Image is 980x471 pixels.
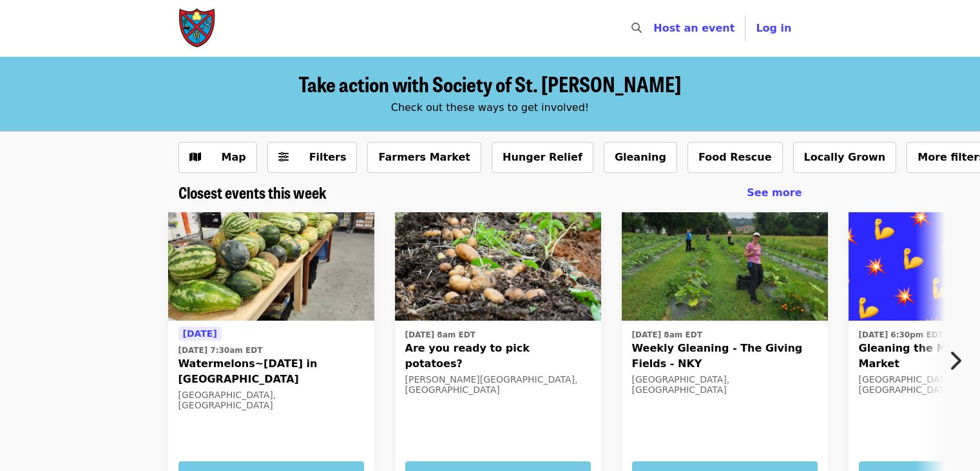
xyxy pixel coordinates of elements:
div: Closest events this week [168,183,812,202]
span: Take action with Society of St. [PERSON_NAME] [299,68,681,99]
span: Watermelons~[DATE] in [GEOGRAPHIC_DATA] [178,356,364,387]
img: Are you ready to pick potatoes? organized by Society of St. Andrew [395,212,601,321]
button: Next item [937,343,980,379]
span: [DATE] [183,328,217,339]
img: Watermelons~Monday in Concord organized by Society of St. Andrew [168,212,374,321]
img: Weekly Gleaning - The Giving Fields - NKY organized by Society of St. Andrew [622,212,828,321]
div: [PERSON_NAME][GEOGRAPHIC_DATA], [GEOGRAPHIC_DATA] [405,374,591,396]
a: See more [747,185,802,201]
time: [DATE] 8am EDT [405,329,476,341]
span: See more [747,186,802,199]
img: Society of St. Andrew - Home [178,8,217,49]
time: [DATE] 7:30am EDT [178,345,263,356]
span: Filters [309,151,347,163]
a: Host an event [653,22,735,34]
button: Locally Grown [793,142,897,173]
span: Log in [756,22,791,34]
div: [GEOGRAPHIC_DATA], [GEOGRAPHIC_DATA] [632,374,818,396]
button: Food Rescue [687,142,783,173]
time: [DATE] 6:30pm EDT [859,329,943,341]
button: Gleaning [604,142,677,173]
button: Filters (0 selected) [267,142,358,173]
button: Show map view [178,142,257,173]
button: Log in [745,15,802,41]
span: Map [222,151,246,163]
a: Closest events this week [178,183,327,202]
button: Hunger Relief [492,142,593,173]
div: Check out these ways to get involved! [178,100,802,115]
button: Farmers Market [367,142,481,173]
i: chevron-right icon [948,348,961,373]
span: Closest events this week [178,181,327,203]
span: Weekly Gleaning - The Giving Fields - NKY [632,341,818,372]
i: sliders-h icon [278,151,289,163]
span: Are you ready to pick potatoes? [405,341,591,372]
div: [GEOGRAPHIC_DATA], [GEOGRAPHIC_DATA] [178,390,364,412]
i: search icon [631,22,642,34]
i: map icon [189,151,201,163]
input: Search [649,13,660,44]
time: [DATE] 8am EDT [632,329,702,341]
